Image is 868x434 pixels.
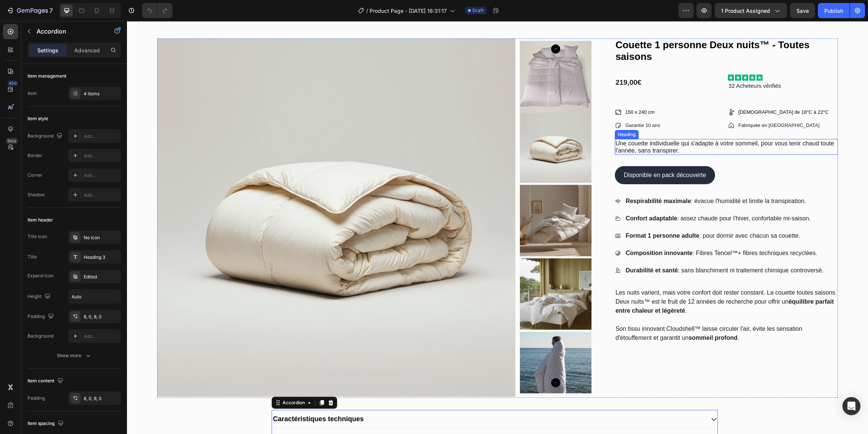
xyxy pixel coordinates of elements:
[370,7,447,15] span: Product Page - [DATE] 16:31:17
[146,393,237,403] p: Caractéristiques techniques
[498,101,533,108] p: Garantie 10 ans
[715,3,787,18] button: 1 product assigned
[28,115,48,122] div: Item style
[7,80,18,86] div: 450
[3,3,56,18] button: 7
[84,395,119,402] div: 8, 0, 8, 0
[28,376,65,386] div: Item content
[84,192,119,199] div: Add...
[28,152,42,159] div: Border
[74,46,100,54] p: Advanced
[499,177,564,183] strong: Respirabilité maximale
[602,61,710,69] p: 32 Acheteurs vérifiés
[488,17,711,42] h1: Couette 1 personne Deux nuits™ - Toutes saisons
[489,303,710,321] p: Son tissu innovant Cloudshell™ laisse circuler l'air, évite les sensation d'étouffement et garant...
[28,292,52,302] div: Height
[611,101,693,108] p: Fabriquée en [GEOGRAPHIC_DATA]
[84,90,119,97] div: 4 items
[28,312,55,322] div: Padding
[818,3,850,18] button: Publish
[28,419,65,429] div: Item spacing
[37,27,101,36] p: Accordion
[28,395,45,402] div: Padding
[28,272,53,279] div: Expand icon
[790,3,815,18] button: Save
[84,254,119,261] div: Heading 3
[498,87,528,95] p: 150 x 240 cm
[154,378,179,385] div: Accordion
[28,333,53,339] div: Background
[28,90,37,97] div: Item
[796,8,809,14] span: Save
[562,313,611,320] strong: sommeil profond
[127,21,868,434] iframe: Design area
[499,246,551,252] strong: Durabilité et santé
[28,233,47,240] div: Title icon
[57,352,92,359] div: Show more
[424,357,433,366] button: Carousel Next Arrow
[499,194,550,200] strong: Confort adaptable
[499,176,697,185] p: : évacue l'humidité et limite la transpiration.
[424,23,433,32] button: Carousel Back Arrow
[489,110,510,117] div: Heading
[28,73,66,79] div: Item management
[37,46,58,54] p: Settings
[499,193,697,202] p: : assez chaude pour l'hiver, confortable mi-saison.
[84,172,119,179] div: Add...
[499,210,697,219] p: : pour dormir avec chacun sa couette.
[6,138,18,144] div: Beta
[142,3,173,18] div: Undo/Redo
[28,254,37,260] div: Title
[28,131,64,141] div: Background
[28,191,45,198] div: Shadow
[489,267,710,294] p: Les nuits varient, mais votre confort doit rester constant. La couette toutes saisons Deux nuits™...
[84,274,119,280] div: Edited
[28,172,43,179] div: Corner
[28,349,121,362] button: Show more
[497,150,579,159] p: Disponible en pack découverte
[69,290,121,303] input: Auto
[84,313,119,320] div: 8, 0, 8, 0
[84,333,119,340] div: Add...
[499,245,697,254] p: : sans blanchiment ni traitement chimique controversé.
[499,211,573,218] strong: Format 1 personne adulte
[28,217,53,223] div: Item header
[499,229,566,235] strong: Composition innovante
[84,133,119,140] div: Add...
[842,397,860,415] div: Open Intercom Messenger
[84,234,119,241] div: No icon
[499,228,697,237] p: : Fibres Tencel™+ fibres techniques recyclées.
[488,145,588,163] button: <p>Disponible en pack découverte</p>
[488,118,711,134] h2: Une couette individuelle qui s'adapte à votre sommeil, pour vous tenir chaud toute l'année, sans ...
[472,7,484,14] span: Draft
[721,7,770,15] span: 1 product assigned
[366,7,368,15] span: /
[84,153,119,159] div: Add...
[49,6,53,15] p: 7
[611,87,702,95] p: [DEMOGRAPHIC_DATA] de 18°C à 22°C
[488,56,598,67] div: 219,00€
[824,7,843,15] div: Publish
